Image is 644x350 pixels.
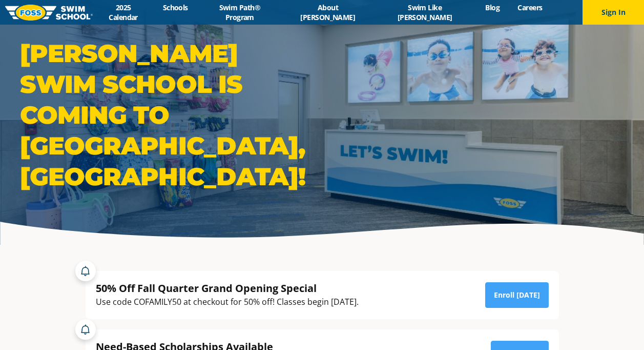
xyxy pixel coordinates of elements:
[509,3,551,12] a: Careers
[373,3,476,22] a: Swim Like [PERSON_NAME]
[96,281,359,295] div: 50% Off Fall Quarter Grand Opening Special
[20,38,317,192] h1: [PERSON_NAME] Swim School is coming to [GEOGRAPHIC_DATA], [GEOGRAPHIC_DATA]!
[93,3,154,22] a: 2025 Calendar
[96,295,359,309] div: Use code COFAMILY50 at checkout for 50% off! Classes begin [DATE].
[485,282,549,308] a: Enroll [DATE]
[282,3,373,22] a: About [PERSON_NAME]
[197,3,282,22] a: Swim Path® Program
[5,5,93,21] img: FOSS Swim School Logo
[476,3,509,12] a: Blog
[154,3,197,12] a: Schools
